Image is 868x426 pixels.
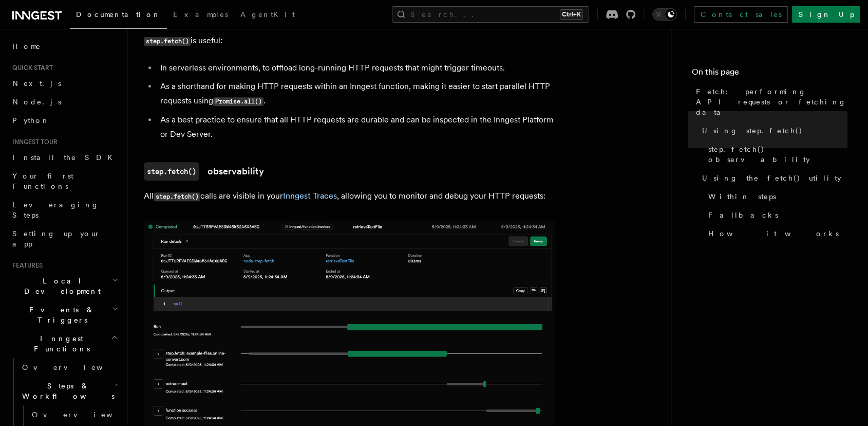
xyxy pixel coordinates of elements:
[12,98,61,106] span: Node.js
[12,229,101,248] span: Setting up your app
[144,37,191,46] code: step.fetch()
[144,189,555,204] p: All calls are visible in your , allowing you to monitor and debug your HTTP requests:
[8,167,121,196] a: Your first Functions
[8,93,121,111] a: Node.js
[8,329,121,358] button: Inngest Functions
[157,61,555,75] li: In serverless environments, to offload long-running HTTP requests that might trigger timeouts.
[167,3,234,28] a: Examples
[18,381,115,401] span: Steps & Workflows
[696,86,847,117] span: Fetch: performing API requests or fetching data
[18,358,121,377] a: Overview
[157,113,555,141] li: As a best practice to ensure that all HTTP requests are durable and can be inspected in the Innge...
[792,6,860,23] a: Sign Up
[157,79,555,109] li: As a shorthand for making HTTP requests within an Inngest function, making it easier to start par...
[704,206,847,224] a: Fallbacks
[8,333,111,354] span: Inngest Functions
[213,97,263,106] code: Promise.all()
[8,148,121,167] a: Install the SDK
[8,224,121,253] a: Setting up your app
[704,140,847,169] a: step.fetch() observability
[708,144,847,165] span: step.fetch() observability
[8,300,121,329] button: Events & Triggers
[173,10,228,19] span: Examples
[28,405,121,424] a: Overview
[704,187,847,206] a: Within steps
[12,172,73,190] span: Your first Functions
[694,6,788,23] a: Contact sales
[32,411,138,419] span: Overview
[8,305,112,325] span: Events & Triggers
[18,377,121,405] button: Steps & Workflows
[12,41,41,51] span: Home
[8,111,121,130] a: Python
[708,191,776,202] span: Within steps
[8,138,58,146] span: Inngest tour
[76,10,161,19] span: Documentation
[8,74,121,93] a: Next.js
[144,162,199,181] code: step.fetch()
[702,173,841,183] span: Using the fetch() utility
[692,82,847,121] a: Fetch: performing API requests or fetching data
[8,37,121,56] a: Home
[144,162,264,181] a: step.fetch()observability
[8,196,121,224] a: Leveraging Steps
[12,116,50,125] span: Python
[704,224,847,243] a: How it works
[392,6,589,23] button: Search...Ctrl+K
[12,79,61,87] span: Next.js
[8,276,112,296] span: Local Development
[154,192,200,201] code: step.fetch()
[698,121,847,140] a: Using step.fetch()
[8,272,121,300] button: Local Development
[560,9,583,20] kbd: Ctrl+K
[698,169,847,187] a: Using the fetch() utility
[144,33,555,48] p: is useful:
[8,64,53,72] span: Quick start
[702,126,803,136] span: Using step.fetch()
[70,3,167,29] a: Documentation
[12,201,99,219] span: Leveraging Steps
[12,153,119,162] span: Install the SDK
[708,228,839,239] span: How it works
[22,363,128,371] span: Overview
[283,191,337,201] a: Inngest Traces
[234,3,301,28] a: AgentKit
[240,10,295,19] span: AgentKit
[692,66,847,82] h4: On this page
[8,261,43,270] span: Features
[652,8,677,21] button: Toggle dark mode
[708,210,778,220] span: Fallbacks
[144,220,555,425] img: Inngest Traces showing a step.fetch() call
